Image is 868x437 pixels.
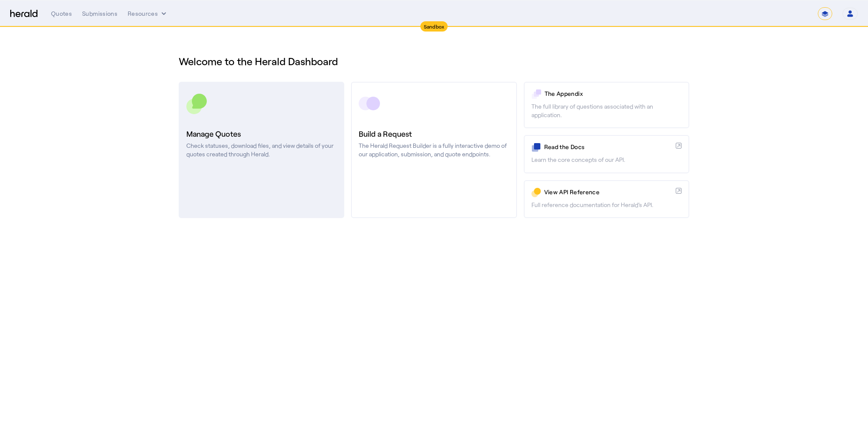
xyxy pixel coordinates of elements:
p: Full reference documentation for Herald's API. [531,201,682,209]
div: Submissions [82,9,117,18]
p: Learn the core concepts of our API. [531,155,682,164]
a: Manage QuotesCheck statuses, download files, and view details of your quotes created through Herald. [179,82,344,218]
h3: Manage Quotes [186,128,337,140]
div: Quotes [51,9,72,18]
div: Sandbox [420,21,448,32]
a: Build a RequestThe Herald Request Builder is a fully interactive demo of our application, submiss... [351,82,517,218]
p: The full library of questions associated with an application. [531,102,682,119]
p: The Herald Request Builder is a fully interactive demo of our application, submission, and quote ... [359,141,509,158]
h1: Welcome to the Herald Dashboard [179,55,689,68]
p: Read the Docs [544,143,672,151]
a: The AppendixThe full library of questions associated with an application. [524,82,689,128]
p: The Appendix [545,89,682,98]
button: Resources dropdown menu [128,9,168,18]
a: View API ReferenceFull reference documentation for Herald's API. [524,180,689,218]
a: Read the DocsLearn the core concepts of our API. [524,135,689,173]
p: View API Reference [544,188,672,196]
img: Herald Logo [10,10,37,18]
h3: Build a Request [359,128,509,140]
p: Check statuses, download files, and view details of your quotes created through Herald. [186,141,337,158]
